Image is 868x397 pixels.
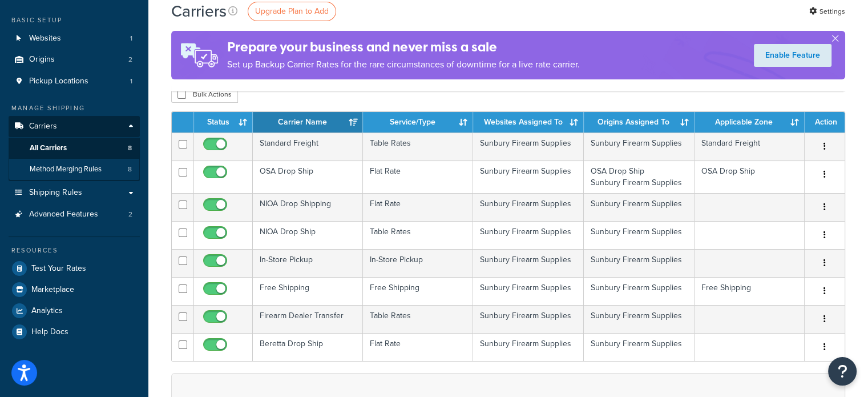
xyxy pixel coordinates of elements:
[255,5,329,17] span: Upgrade Plan to Add
[473,305,584,333] td: Sunbury Firearm Supplies
[9,116,140,181] li: Carriers
[29,55,55,65] span: Origins
[253,277,363,305] td: Free Shipping
[695,133,805,161] td: Standard Freight
[253,249,363,277] td: In-Store Pickup
[809,3,845,19] a: Settings
[363,221,473,249] td: Table Rates
[9,279,140,300] a: Marketplace
[584,249,695,277] td: Sunbury Firearm Supplies
[9,28,140,49] li: Websites
[31,285,74,295] span: Marketplace
[9,138,140,159] a: All Carriers 8
[584,112,695,133] th: Origins Assigned To: activate to sort column ascending
[9,204,140,225] li: Advanced Features
[171,31,227,79] img: ad-rules-rateshop-fe6ec290ccb7230408bd80ed9643f0289d75e0ffd9eb532fc0e269fcd187b520.png
[194,112,253,133] th: Status: activate to sort column ascending
[253,305,363,333] td: Firearm Dealer Transfer
[9,204,140,225] a: Advanced Features 2
[253,161,363,193] td: OSA Drop Ship
[9,138,140,159] li: All Carriers
[29,210,98,219] span: Advanced Features
[584,221,695,249] td: Sunbury Firearm Supplies
[695,277,805,305] td: Free Shipping
[695,161,805,193] td: OSA Drop Ship
[253,333,363,361] td: Beretta Drop Ship
[473,133,584,161] td: Sunbury Firearm Supplies
[128,55,132,65] span: 2
[9,159,140,180] a: Method Merging Rules 8
[754,44,831,67] a: Enable Feature
[128,165,132,174] span: 8
[248,2,336,21] a: Upgrade Plan to Add
[473,112,584,133] th: Websites Assigned To: activate to sort column ascending
[473,277,584,305] td: Sunbury Firearm Supplies
[9,103,140,113] div: Manage Shipping
[473,193,584,221] td: Sunbury Firearm Supplies
[695,112,805,133] th: Applicable Zone: activate to sort column ascending
[363,249,473,277] td: In-Store Pickup
[29,77,88,86] span: Pickup Locations
[30,165,102,174] span: Method Merging Rules
[9,322,140,342] a: Help Docs
[31,264,86,274] span: Test Your Rates
[828,357,857,386] button: Open Resource Center
[253,133,363,161] td: Standard Freight
[253,221,363,249] td: NIOA Drop Ship
[363,133,473,161] td: Table Rates
[363,112,473,133] th: Service/Type: activate to sort column ascending
[128,210,132,219] span: 2
[584,333,695,361] td: Sunbury Firearm Supplies
[473,221,584,249] td: Sunbury Firearm Supplies
[9,182,140,203] a: Shipping Rules
[473,333,584,361] td: Sunbury Firearm Supplies
[9,49,140,70] li: Origins
[584,277,695,305] td: Sunbury Firearm Supplies
[363,277,473,305] td: Free Shipping
[9,116,140,137] a: Carriers
[473,249,584,277] td: Sunbury Firearm Supplies
[227,38,580,57] h4: Prepare your business and never miss a sale
[584,161,695,193] td: OSA Drop Ship Sunbury Firearm Supplies
[473,161,584,193] td: Sunbury Firearm Supplies
[9,15,140,25] div: Basic Setup
[363,305,473,333] td: Table Rates
[227,57,580,73] p: Set up Backup Carrier Rates for the rare circumstances of downtime for a live rate carrier.
[805,112,845,133] th: Action
[363,193,473,221] td: Flat Rate
[9,159,140,180] li: Method Merging Rules
[9,258,140,279] a: Test Your Rates
[130,34,132,43] span: 1
[171,86,238,103] button: Bulk Actions
[31,327,68,337] span: Help Docs
[253,112,363,133] th: Carrier Name: activate to sort column ascending
[29,122,57,131] span: Carriers
[584,305,695,333] td: Sunbury Firearm Supplies
[128,143,132,153] span: 8
[9,246,140,255] div: Resources
[584,193,695,221] td: Sunbury Firearm Supplies
[9,49,140,70] a: Origins 2
[31,306,63,316] span: Analytics
[363,161,473,193] td: Flat Rate
[130,77,132,86] span: 1
[9,28,140,49] a: Websites 1
[30,143,67,153] span: All Carriers
[9,71,140,92] li: Pickup Locations
[29,34,61,43] span: Websites
[29,188,82,198] span: Shipping Rules
[253,193,363,221] td: NIOA Drop Shipping
[9,71,140,92] a: Pickup Locations 1
[584,133,695,161] td: Sunbury Firearm Supplies
[363,333,473,361] td: Flat Rate
[9,300,140,321] a: Analytics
